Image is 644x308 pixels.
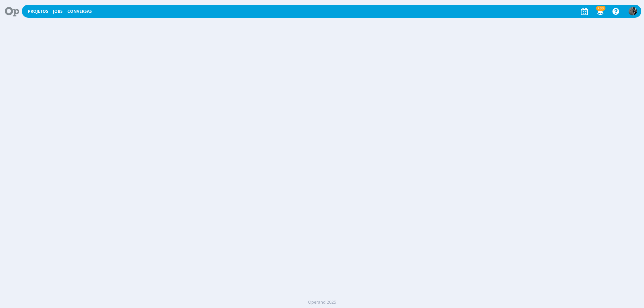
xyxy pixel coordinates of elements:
button: P [628,5,637,17]
a: Conversas [67,8,92,14]
span: +99 [596,6,605,11]
button: Jobs [51,9,65,14]
button: Projetos [26,9,50,14]
a: Projetos [28,8,48,14]
img: P [629,7,637,15]
button: Conversas [65,9,94,14]
button: +99 [593,5,607,17]
a: Jobs [53,8,63,14]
